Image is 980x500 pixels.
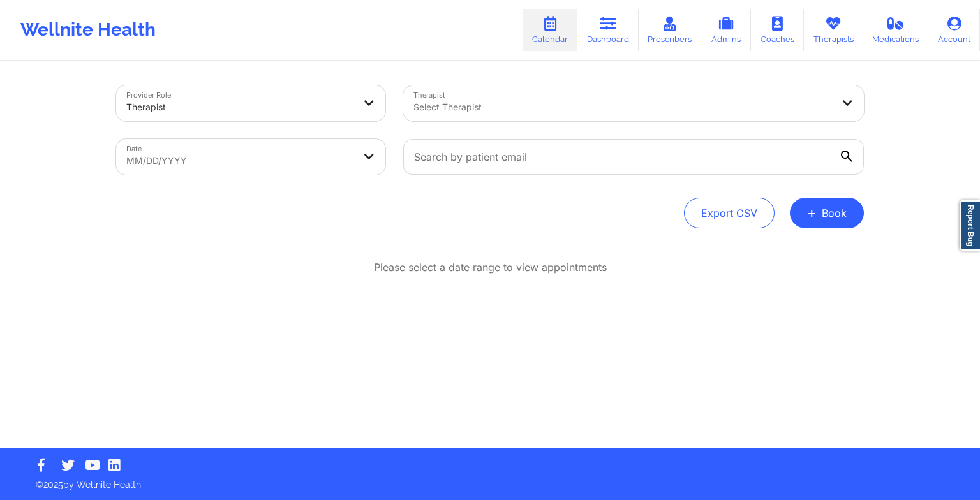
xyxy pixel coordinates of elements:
a: Report Bug [960,200,980,251]
p: Please select a date range to view appointments [374,260,607,275]
a: Medications [863,9,929,51]
a: Admins [701,9,751,51]
input: Search by patient email [403,139,864,175]
button: +Book [790,198,864,228]
a: Calendar [523,9,577,51]
p: © 2025 by Wellnite Health [27,469,953,491]
span: + [807,209,817,216]
div: Therapist [126,93,353,121]
a: Therapists [804,9,863,51]
a: Account [928,9,980,51]
button: Export CSV [684,198,775,228]
a: Prescribers [639,9,702,51]
a: Coaches [751,9,804,51]
a: Dashboard [577,9,639,51]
